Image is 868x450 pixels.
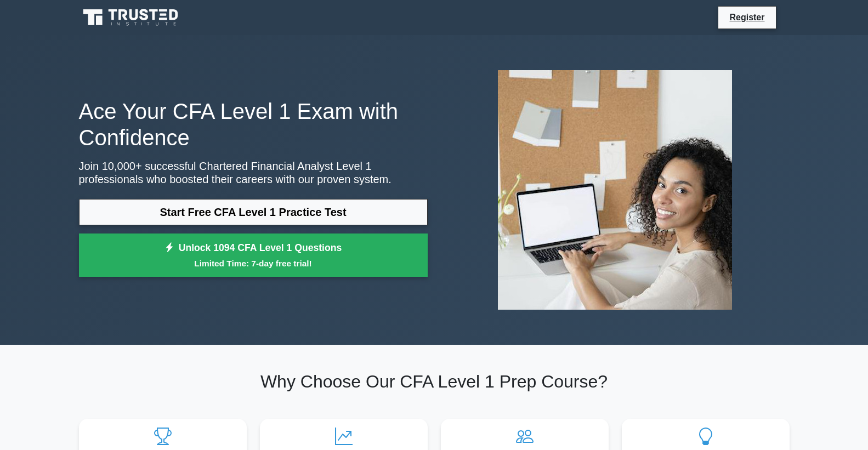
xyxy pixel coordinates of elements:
[723,10,771,24] a: Register
[79,233,428,277] a: Unlock 1094 CFA Level 1 QuestionsLimited Time: 7-day free trial!
[79,98,428,151] h1: Ace Your CFA Level 1 Exam with Confidence
[79,199,428,225] a: Start Free CFA Level 1 Practice Test
[79,371,790,392] h2: Why Choose Our CFA Level 1 Prep Course?
[93,257,414,270] small: Limited Time: 7-day free trial!
[79,160,428,186] p: Join 10,000+ successful Chartered Financial Analyst Level 1 professionals who boosted their caree...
